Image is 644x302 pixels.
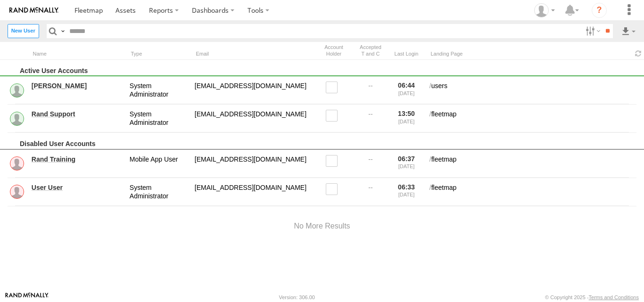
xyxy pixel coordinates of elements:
[620,24,636,38] label: Export results as...
[279,294,315,300] div: Version: 306.00
[9,7,58,14] img: rand-logo.svg
[30,49,124,58] div: Name
[428,108,636,129] div: fleetmap
[388,49,424,58] div: Last Login
[545,294,639,300] div: © Copyright 2025 -
[326,110,342,122] label: Read only
[589,294,639,300] a: Terms and Conditions
[326,82,342,93] label: Read only
[128,154,190,174] div: Mobile App User
[8,24,39,38] label: Create New User
[193,108,311,129] div: odyssey@rand.com
[428,49,629,58] div: Landing Page
[193,182,311,202] div: fortraining@train.com
[32,155,123,163] a: Rand Training
[59,24,66,38] label: Search Query
[128,49,190,58] div: Type
[193,49,311,58] div: Email
[356,43,385,58] div: Has user accepted Terms and Conditions
[326,155,342,167] label: Read only
[531,3,558,17] div: Ed Pruneda
[128,80,190,100] div: System Administrator
[32,82,123,90] a: [PERSON_NAME]
[32,110,123,118] a: Rand Support
[388,80,424,100] div: 06:44 [DATE]
[428,154,636,174] div: fleetmap
[128,182,190,202] div: System Administrator
[388,108,424,129] div: 13:50 [DATE]
[428,80,636,100] div: users
[5,293,49,302] a: Visit our Website
[128,108,190,129] div: System Administrator
[388,154,424,174] div: 06:37 [DATE]
[633,49,644,58] span: Refresh
[582,24,602,38] label: Search Filter Options
[428,182,636,202] div: fleetmap
[315,43,353,58] div: Account Holder
[592,3,607,18] i: ?
[388,182,424,202] div: 06:33 [DATE]
[193,154,311,174] div: randtraining@rand.com
[32,183,123,192] a: User User
[193,80,311,100] div: service@odysseygroupllc.com
[326,183,342,195] label: Read only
